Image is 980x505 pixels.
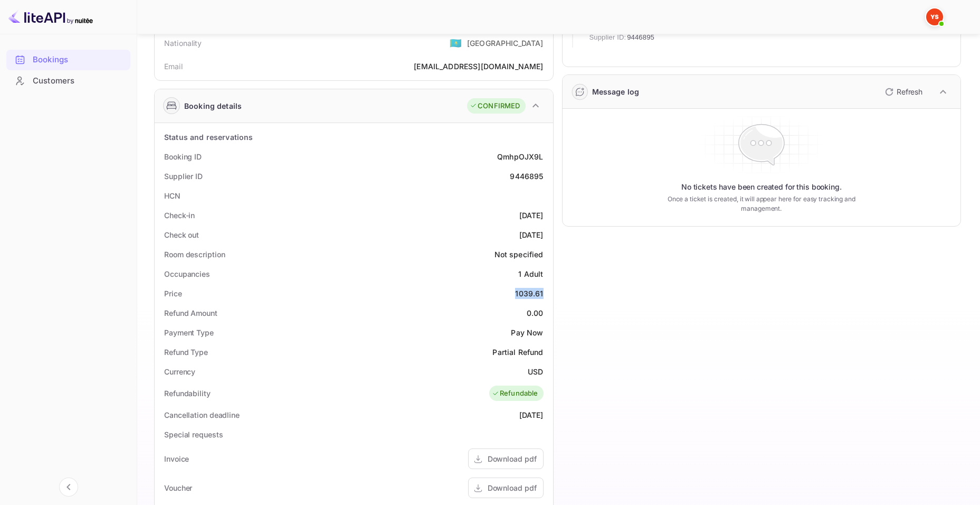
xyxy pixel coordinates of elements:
[494,249,544,260] div: Not specified
[654,194,869,213] p: Once a ticket is created, it will appear here for easy tracking and management.
[488,482,537,493] div: Download pdf
[8,8,93,25] img: LiteAPI logo
[497,151,543,162] div: QmhpOJX9L
[492,347,543,358] div: Partial Refund
[414,61,543,72] div: [EMAIL_ADDRESS][DOMAIN_NAME]
[164,151,202,162] div: Booking ID
[511,327,543,338] div: Pay Now
[470,101,520,111] div: CONFIRMED
[627,32,654,43] span: 9446895
[164,429,223,440] div: Special requests
[6,50,130,70] div: Bookings
[519,409,544,420] div: [DATE]
[164,268,210,279] div: Occupancies
[33,75,125,87] div: Customers
[164,327,214,338] div: Payment Type
[681,182,842,192] p: No tickets have been created for this booking.
[450,33,462,52] span: United States
[528,366,543,377] div: USD
[515,288,543,299] div: 1039.61
[897,86,922,97] p: Refresh
[164,482,192,493] div: Voucher
[164,366,195,377] div: Currency
[6,71,130,90] a: Customers
[6,50,130,69] a: Bookings
[519,229,544,240] div: [DATE]
[527,307,544,319] div: 0.00
[184,100,242,111] div: Booking details
[164,229,199,240] div: Check out
[926,8,943,25] img: Yandex Support
[164,388,211,399] div: Refundability
[592,86,640,97] div: Message log
[879,83,927,100] button: Refresh
[164,190,180,201] div: HCN
[164,210,195,221] div: Check-in
[164,307,217,319] div: Refund Amount
[492,388,538,399] div: Refundable
[164,171,203,182] div: Supplier ID
[518,268,543,279] div: 1 Adult
[164,453,189,464] div: Invoice
[519,210,544,221] div: [DATE]
[164,249,225,260] div: Room description
[510,171,543,182] div: 9446895
[164,288,182,299] div: Price
[164,38,202,49] div: Nationality
[59,478,78,497] button: Collapse navigation
[33,54,125,66] div: Bookings
[589,32,626,43] span: Supplier ID:
[164,347,208,358] div: Refund Type
[164,61,183,72] div: Email
[6,71,130,91] div: Customers
[164,409,240,420] div: Cancellation deadline
[164,132,253,143] div: Status and reservations
[467,38,544,49] div: [GEOGRAPHIC_DATA]
[488,453,537,464] div: Download pdf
